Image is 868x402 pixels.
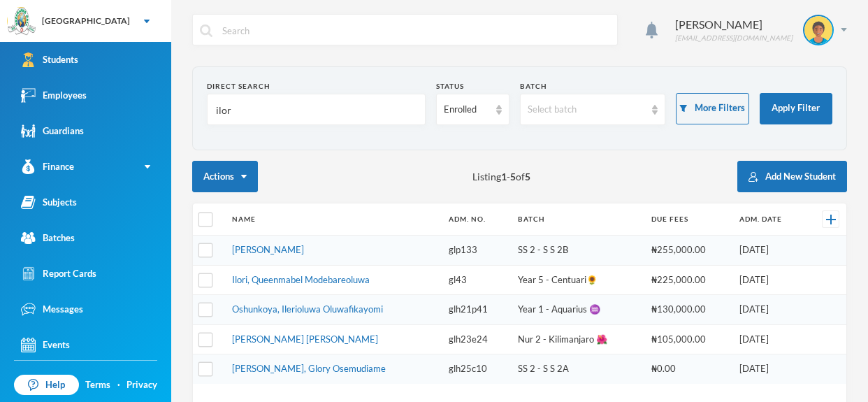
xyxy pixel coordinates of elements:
[737,161,847,192] button: Add New Student
[732,295,806,325] td: [DATE]
[644,295,733,325] td: ₦130,000.00
[21,302,83,317] div: Messages
[528,103,646,117] div: Select batch
[21,338,70,352] div: Events
[442,236,510,266] td: glp133
[442,295,510,325] td: glh21p41
[644,236,733,266] td: ₦255,000.00
[676,93,748,124] button: More Filters
[644,324,733,354] td: ₦105,000.00
[520,81,666,92] div: Batch
[21,88,87,103] div: Employees
[85,378,110,392] a: Terms
[732,354,806,384] td: [DATE]
[232,303,383,315] a: Oshunkoya, Ilerioluwa Oluwafikayomi
[436,81,509,92] div: Status
[675,16,793,33] div: [PERSON_NAME]
[511,265,644,295] td: Year 5 - Centuari🌻
[511,354,644,384] td: SS 2 - S S 2A
[14,375,79,396] a: Help
[804,16,832,44] img: STUDENT
[732,203,806,236] th: Adm. Date
[232,274,370,285] a: Ilori, Queenmabel Modebareoluwa
[117,378,120,392] div: ·
[511,324,644,354] td: Nur 2 - Kilimanjaro 🌺
[8,8,36,36] img: logo
[511,236,644,266] td: SS 2 - S S 2B
[525,171,530,182] b: 5
[42,15,130,27] div: [GEOGRAPHIC_DATA]
[511,203,644,236] th: Batch
[192,161,258,192] button: Actions
[732,324,806,354] td: [DATE]
[21,159,74,174] div: Finance
[21,231,75,245] div: Batches
[215,94,418,126] input: Name, Admin No, Phone number, Email Address
[442,324,510,354] td: glh23e24
[21,266,96,281] div: Report Cards
[442,203,510,236] th: Adm. No.
[232,333,378,345] a: [PERSON_NAME] [PERSON_NAME]
[232,363,386,374] a: [PERSON_NAME], Glory Osemudiame
[644,203,733,236] th: Due Fees
[511,295,644,325] td: Year 1 - Aquarius ♒️
[232,244,304,255] a: [PERSON_NAME]
[675,33,793,43] div: [EMAIL_ADDRESS][DOMAIN_NAME]
[21,195,77,210] div: Subjects
[732,265,806,295] td: [DATE]
[442,354,510,384] td: glh25c10
[21,52,78,67] div: Students
[126,378,157,392] a: Privacy
[21,124,84,138] div: Guardians
[826,215,836,224] img: +
[732,236,806,266] td: [DATE]
[225,203,442,236] th: Name
[472,169,530,184] span: Listing - of
[510,171,516,182] b: 5
[501,171,507,182] b: 1
[207,81,426,92] div: Direct Search
[644,354,733,384] td: ₦0.00
[442,265,510,295] td: gl43
[221,15,610,46] input: Search
[200,24,212,37] img: search
[444,103,489,117] div: Enrolled
[644,265,733,295] td: ₦225,000.00
[760,93,832,124] button: Apply Filter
